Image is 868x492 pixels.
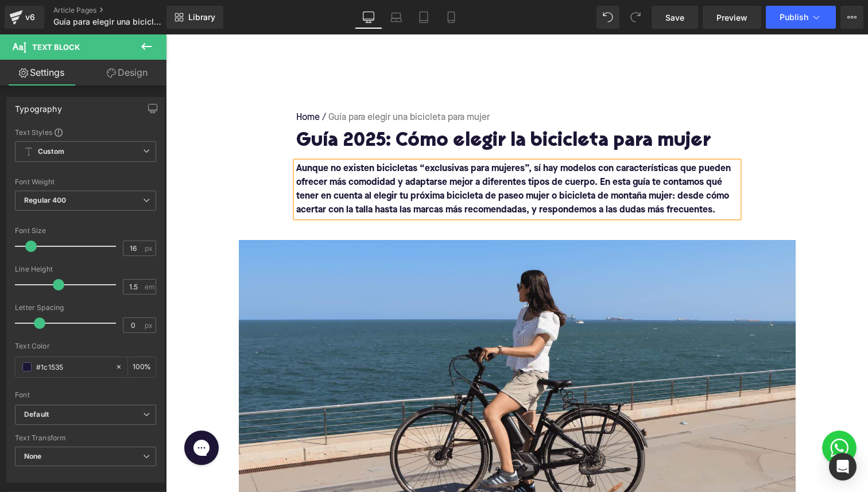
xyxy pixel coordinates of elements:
[382,6,410,29] a: Laptop
[36,361,110,373] input: Color
[130,78,154,90] a: Home
[166,6,223,29] a: New Library
[437,6,465,29] a: Mobile
[128,357,156,377] div: %
[15,227,156,235] div: Font Size
[73,206,630,481] img: mujer usando bicicleta electrica en barceloneta playa verano barcelona españa ebike
[355,6,382,29] a: Desktop
[130,130,565,180] b: Aunque no existen bicicletas “exclusivas para mujeres”, sí hay modelos con características que pu...
[15,434,156,442] div: Text Transform
[15,265,156,273] div: Line Height
[53,6,185,15] a: Article Pages
[145,245,154,252] span: px
[130,96,572,118] h1: Guía 2025: Cómo elegir la bicicleta para mujer
[15,391,156,399] div: Font
[829,453,857,481] div: Open Intercom Messenger
[15,342,156,350] div: Text Color
[38,147,64,157] b: Custom
[24,196,67,204] b: Regular 400
[145,321,154,329] span: px
[15,178,156,186] div: Font Weight
[15,98,62,114] div: Typography
[410,6,437,29] a: Tablet
[596,6,619,29] button: Undo
[13,392,59,435] iframe: Gorgias live chat messenger
[154,78,162,90] span: /
[840,6,863,29] button: More
[766,6,836,29] button: Publish
[703,6,761,29] a: Preview
[716,11,747,24] span: Preview
[15,304,156,312] div: Letter Spacing
[24,452,42,460] b: None
[665,11,684,24] span: Save
[24,410,49,420] i: Default
[53,17,164,26] span: Guía para elegir una bicicleta para mujer
[188,12,215,22] span: Library
[5,6,44,29] a: v6
[23,10,37,25] div: v6
[86,60,169,86] a: Design
[145,283,154,290] span: em
[130,71,572,96] nav: breadcrumbs
[32,42,80,52] span: Text Block
[656,396,691,431] img: Whatsapp
[624,6,647,29] button: Redo
[15,127,156,137] div: Text Styles
[780,13,808,22] span: Publish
